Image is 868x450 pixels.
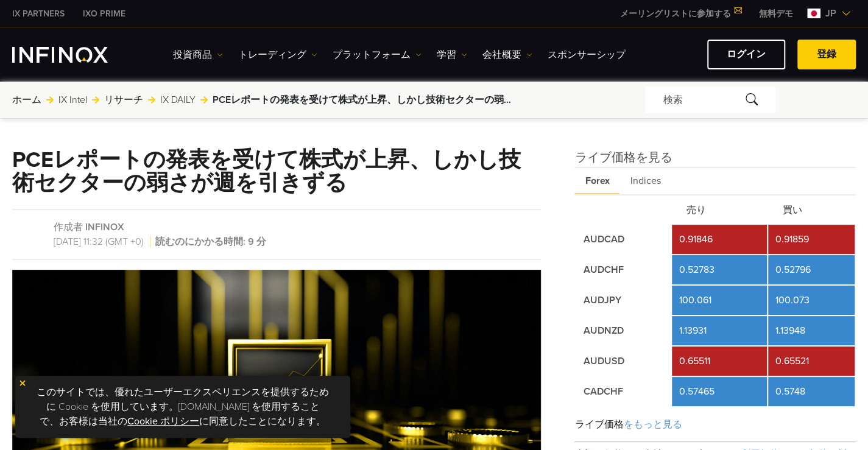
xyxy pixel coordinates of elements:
[619,168,671,194] span: Indices
[672,346,767,376] td: 0.65511
[672,225,767,254] td: 0.91846
[12,47,136,63] a: INFINOX Logo
[160,93,196,107] a: IX DAILY
[127,415,199,427] a: Cookie ポリシー
[58,93,87,107] a: IX Intel
[437,47,467,62] a: 学習
[576,225,671,254] td: AUDCAD
[672,377,767,406] td: 0.57465
[768,377,855,406] td: 0.5748
[574,168,619,194] span: Forex
[768,255,855,284] td: 0.52796
[576,286,671,315] td: AUDJPY
[148,96,155,104] img: arrow-right
[12,93,41,107] a: ホーム
[3,7,74,20] a: INFINOX
[54,221,83,233] span: 作成者
[200,96,208,104] img: arrow-right
[54,236,150,248] span: [DATE] 11:32 (GMT +0)
[21,382,344,432] p: このサイトでは、優れたユーザーエクスペリエンスを提供するために Cookie を使用しています。[DOMAIN_NAME] を使用することで、お客様は当社の に同意したことになります。
[672,255,767,284] td: 0.52783
[333,47,422,62] a: プラットフォーム
[768,225,855,254] td: 0.91859
[672,316,767,345] td: 1.13931
[482,47,532,62] a: 会社概要
[574,407,856,442] div: ライブ価格
[576,377,671,406] td: CADCHF
[574,149,856,167] h4: ライブ価格を見る
[92,96,99,104] img: arrow-right
[672,197,767,223] th: 売り
[768,346,855,376] td: 0.65521
[12,149,541,195] h1: PCEレポートの発表を受けて株式が上昇、しかし技術セクターの弱さが週を引きずる
[768,197,855,223] th: 買い
[238,47,317,62] a: トレーディング
[46,96,54,104] img: arrow-right
[576,346,671,376] td: AUDUSD
[74,7,135,20] a: INFINOX
[85,221,124,233] a: INFINOX
[104,93,143,107] a: リサーチ
[750,7,802,20] a: INFINOX MENU
[548,47,626,62] a: スポンサーシップ
[173,47,223,62] a: 投資商品
[707,40,785,69] a: ログイン
[153,236,266,248] span: 読むのにかかる時間: 9 分
[576,316,671,345] td: AUDNZD
[768,286,855,315] td: 100.073
[797,40,856,69] a: 登録
[18,379,27,387] img: yellow close icon
[213,93,517,107] span: PCEレポートの発表を受けて株式が上昇、しかし技術セクターの弱さが週を引きずる
[576,255,671,284] td: AUDCHF
[820,6,841,21] span: jp
[768,316,855,345] td: 1.13948
[611,9,750,19] a: メーリングリストに参加する
[645,86,775,113] div: 検索
[623,418,682,431] span: をもっと見る
[672,286,767,315] td: 100.061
